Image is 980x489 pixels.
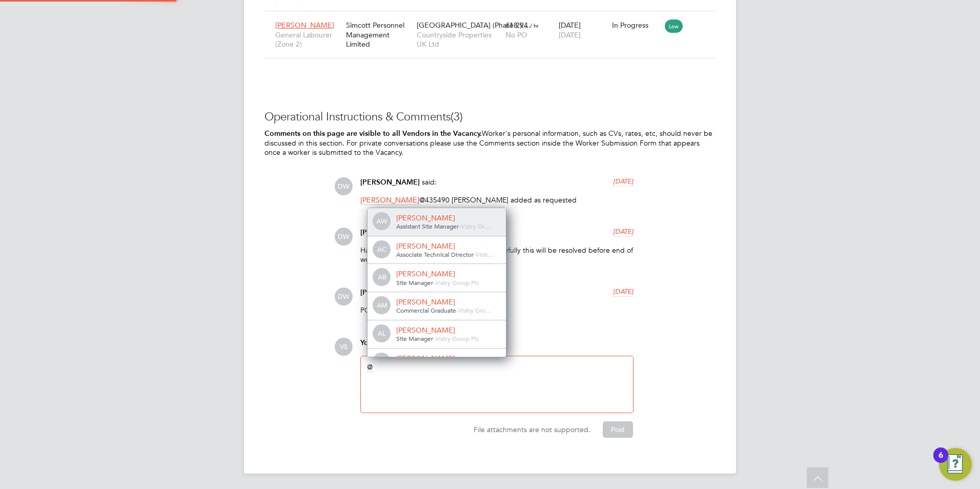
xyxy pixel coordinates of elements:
[435,334,479,342] span: Vistry Group Plc
[343,15,414,54] div: Simcott Personnel Management Limited
[476,250,494,258] span: Vistr…
[474,425,590,434] span: File attachments are not supported.
[374,213,390,230] span: AW
[396,306,456,314] span: Commercial Graduate
[559,30,581,39] span: [DATE]
[422,177,437,187] span: said:
[360,288,420,297] span: [PERSON_NAME]
[360,338,634,356] div: say:
[417,21,531,30] span: [GEOGRAPHIC_DATA] (Phase 2),…
[396,269,499,278] div: [PERSON_NAME]
[938,455,943,468] div: 6
[396,250,474,258] span: Associate Technical Director
[505,30,527,39] span: No PO
[417,30,500,49] span: Countryside Properties UK Ltd
[613,177,634,186] span: [DATE]
[360,228,420,237] span: [PERSON_NAME]
[396,354,499,363] div: [PERSON_NAME]
[613,227,634,236] span: [DATE]
[433,278,435,287] span: -
[396,278,433,287] span: Site Manager
[275,30,341,49] span: General Labourer (Zone 2)
[264,129,482,138] b: Comments on this page are visible to all Vendors in the Vacancy.
[458,306,492,314] span: Vistry Gro…
[374,297,390,314] span: AM
[360,195,634,205] p: @435490 [PERSON_NAME] added as requested
[396,213,499,222] div: [PERSON_NAME]
[530,22,539,29] span: / hr
[374,325,390,342] span: AL
[273,15,716,24] a: [PERSON_NAME]General Labourer (Zone 2)Simcott Personnel Management Limited[GEOGRAPHIC_DATA] (Phas...
[396,297,499,307] div: [PERSON_NAME]
[435,278,479,287] span: Vistry Group Plc
[335,338,353,356] span: VS
[275,21,334,30] span: [PERSON_NAME]
[360,178,420,187] span: [PERSON_NAME]
[451,110,463,124] span: (3)
[505,21,528,30] span: £18.94
[456,306,458,314] span: -
[459,222,461,230] span: -
[396,222,459,230] span: Assistant Site Manager
[396,241,499,251] div: [PERSON_NAME]
[374,354,390,370] span: AH
[461,222,491,230] span: Vistry Gr…
[939,448,972,481] button: Open Resource Center, 6 new notifications
[360,195,419,205] span: [PERSON_NAME]
[396,325,499,335] div: [PERSON_NAME]
[374,269,390,286] span: AB
[335,288,353,305] span: DW
[433,334,435,342] span: -
[335,228,353,246] span: DW
[396,334,433,342] span: Site Manager
[335,177,353,195] span: DW
[374,241,390,258] span: AC
[264,110,716,125] h3: Operational Instructions & Comments
[665,19,683,33] span: Low
[360,246,634,264] p: Having issues adding PO no at moment hopefully this will be resolved before end of week
[474,250,476,258] span: -
[360,338,373,347] span: You
[612,21,660,30] div: In Progress
[613,287,634,296] span: [DATE]
[264,129,716,157] p: Worker's personal information, such as CVs, rates, etc, should never be discussed in this section...
[556,15,609,44] div: [DATE]
[360,305,634,315] p: PO now added
[603,421,633,438] button: Post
